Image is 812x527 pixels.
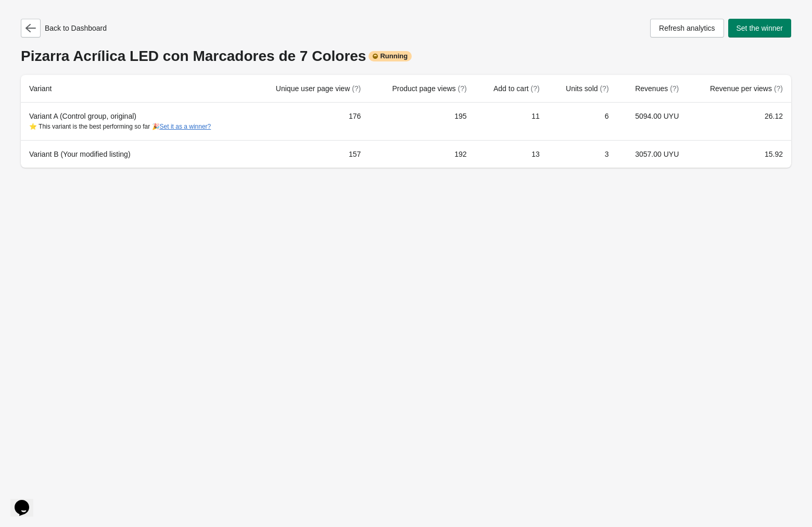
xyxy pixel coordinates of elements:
[369,51,412,61] div: Running
[369,140,475,168] td: 192
[531,84,540,93] span: (?)
[659,24,715,32] span: Refresh analytics
[600,84,608,93] span: (?)
[617,140,688,168] td: 3057.00 UYU
[21,48,791,65] div: Pizarra Acrílica LED con Marcadores de 7 Colores
[29,149,243,159] div: Variant B (Your modified listing)
[566,84,608,93] span: Units sold
[475,140,548,168] td: 13
[251,103,369,140] td: 176
[352,84,361,93] span: (?)
[687,140,791,168] td: 15.92
[369,103,475,140] td: 195
[635,84,679,93] span: Revenues
[617,103,688,140] td: 5094.00 UYU
[29,111,243,132] div: Variant A (Control group, original)
[475,103,548,140] td: 11
[548,103,617,140] td: 6
[21,75,251,103] th: Variant
[548,140,617,168] td: 3
[728,19,792,37] button: Set the winner
[774,84,783,93] span: (?)
[737,24,783,32] span: Set the winner
[687,103,791,140] td: 26.12
[29,121,243,132] div: ⭐ This variant is the best performing so far 🎉
[160,123,211,130] button: Set it as a winner?
[458,84,466,93] span: (?)
[493,84,540,93] span: Add to cart
[276,84,361,93] span: Unique user page view
[251,140,369,168] td: 157
[650,19,724,37] button: Refresh analytics
[10,485,44,517] iframe: chat widget
[21,19,107,37] div: Back to Dashboard
[710,84,783,93] span: Revenue per views
[392,84,466,93] span: Product page views
[670,84,679,93] span: (?)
